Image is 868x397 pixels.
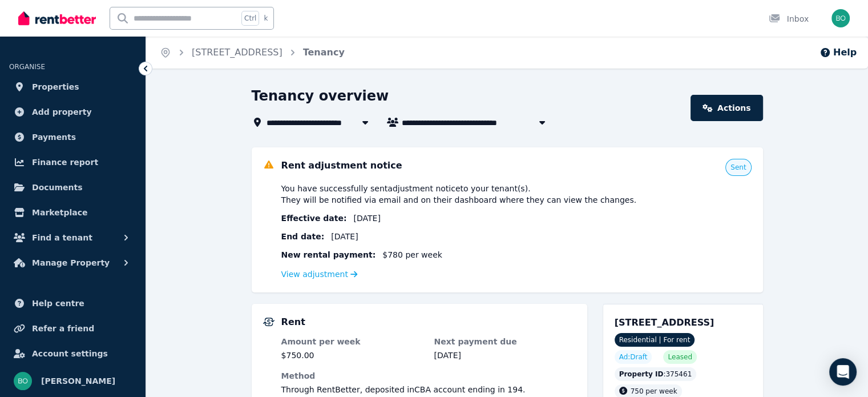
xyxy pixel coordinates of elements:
[281,336,423,347] dt: Amount per week
[281,231,325,242] span: End date:
[303,47,345,58] a: Tenancy
[281,159,402,173] h5: Rent adjustment notice
[263,318,274,326] img: Rental Payments
[9,292,136,315] a: Help centre
[831,9,850,27] img: HARI KRISHNA
[9,317,136,340] a: Refer a friend
[252,87,389,105] h1: Tenancy overview
[9,63,45,71] span: ORGANISE
[281,350,423,361] dd: $750.00
[9,75,136,98] a: Properties
[668,352,692,362] span: Leased
[281,212,347,224] span: Effective date :
[829,358,857,386] div: Open Intercom Messenger
[281,315,305,329] h5: Rent
[9,226,136,249] button: Find a tenant
[32,347,108,360] span: Account settings
[353,212,380,224] span: [DATE]
[32,181,83,194] span: Documents
[32,130,76,144] span: Payments
[264,14,268,23] span: k
[819,46,857,59] button: Help
[32,296,84,310] span: Help centre
[9,342,136,365] a: Account settings
[32,231,92,244] span: Find a tenant
[192,47,282,58] a: [STREET_ADDRESS]
[146,37,358,69] nav: Breadcrumb
[41,374,115,388] span: [PERSON_NAME]
[241,11,259,26] span: Ctrl
[331,231,358,242] span: [DATE]
[9,151,136,174] a: Finance report
[615,367,697,381] div: : 375461
[769,13,809,25] div: Inbox
[18,10,96,27] img: RentBetter
[9,176,136,199] a: Documents
[281,370,576,382] dt: Method
[32,322,94,335] span: Refer a friend
[619,370,664,379] span: Property ID
[281,249,376,260] span: New rental payment:
[32,105,92,119] span: Add property
[9,101,136,123] a: Add property
[382,249,442,260] span: $780 per week
[631,387,677,395] span: 750 per week
[615,333,695,347] span: Residential | For rent
[32,80,79,94] span: Properties
[434,336,576,347] dt: Next payment due
[9,126,136,149] a: Payments
[434,350,576,361] dd: [DATE]
[619,352,648,362] span: Ad: Draft
[14,372,32,390] img: HARI KRISHNA
[691,95,762,121] a: Actions
[281,385,526,394] span: Through RentBetter , deposited in CBA account ending in 194 .
[32,206,87,219] span: Marketplace
[9,201,136,224] a: Marketplace
[32,155,98,169] span: Finance report
[730,163,746,172] span: Sent
[281,270,358,279] a: View adjustment
[281,183,637,206] span: You have successfully sent adjustment notice to your tenant(s) . They will be notified via email ...
[615,317,714,328] span: [STREET_ADDRESS]
[32,256,110,270] span: Manage Property
[9,251,136,274] button: Manage Property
